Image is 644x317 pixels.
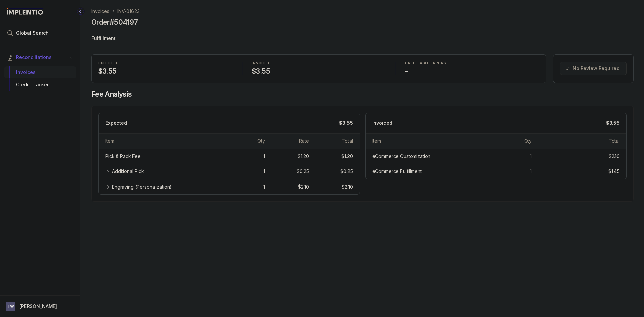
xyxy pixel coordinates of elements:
[9,66,71,78] div: Invoices
[263,168,265,175] div: 1
[299,138,309,144] div: Rate
[16,54,52,61] span: Reconciliations
[91,8,109,15] a: Invoices
[76,7,85,15] div: Collapse Icon
[16,30,49,36] span: Global Search
[608,168,620,175] div: $1.45
[252,67,386,76] h4: $3.55
[405,67,539,76] h4: -
[530,153,532,160] div: 1
[91,8,140,15] nav: breadcrumb
[342,138,353,144] div: Total
[105,138,114,144] div: Item
[112,183,172,190] div: Engraving (Personalization)
[6,302,15,311] span: User initials
[573,65,619,72] p: No Review Required
[372,153,431,160] div: eCommerce Customization
[372,138,381,144] div: Item
[91,32,634,46] p: Fulfillment
[405,61,539,65] p: CREDITABLE ERRORS
[91,18,138,27] h4: Order #504197
[6,302,74,311] button: User initials[PERSON_NAME]
[372,168,422,175] div: eCommerce Fulfillment
[257,138,265,144] div: Qty
[341,153,353,160] div: $1.20
[4,50,76,65] button: Reconciliations
[252,61,386,65] p: INVOICED
[19,303,57,310] p: [PERSON_NAME]
[298,153,309,160] div: $1.20
[530,168,532,175] div: 1
[609,153,620,160] div: $2.10
[263,183,265,190] div: 1
[524,138,532,144] div: Qty
[342,183,353,190] div: $2.10
[98,67,233,76] h4: $3.55
[105,120,127,126] p: Expected
[112,168,144,175] div: Additional Pick
[606,120,620,126] p: $3.55
[263,153,265,160] div: 1
[339,120,353,126] p: $3.55
[9,78,71,91] div: Credit Tracker
[117,8,140,15] a: INV-01623
[105,153,141,160] div: Pick & Pack Fee
[91,90,634,99] h4: Fee Analysis
[4,65,76,92] div: Reconciliations
[298,183,309,190] div: $2.10
[340,168,353,175] div: $0.25
[297,168,309,175] div: $0.25
[98,61,233,65] p: EXPECTED
[372,120,392,126] p: Invoiced
[609,138,620,144] div: Total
